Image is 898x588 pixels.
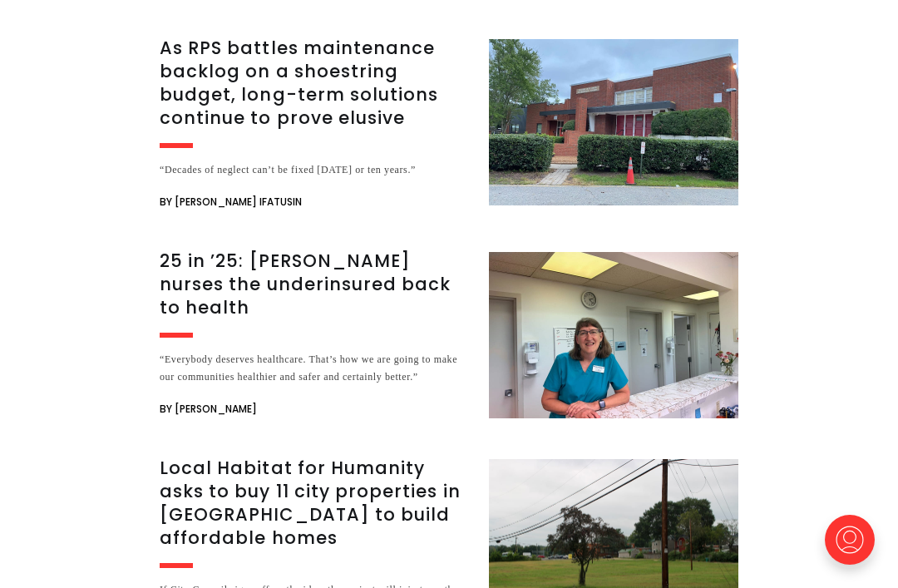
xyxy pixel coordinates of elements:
h3: Local Habitat for Humanity asks to buy 11 city properties in [GEOGRAPHIC_DATA] to build affordabl... [160,457,469,550]
span: By [PERSON_NAME] [160,399,257,419]
a: As RPS battles maintenance backlog on a shoestring budget, long-term solutions continue to prove ... [160,39,738,212]
h3: 25 in ’25: [PERSON_NAME] nurses the underinsured back to health [160,250,469,319]
a: 25 in ’25: [PERSON_NAME] nurses the underinsured back to health “Everybody deserves healthcare. T... [160,252,738,419]
div: “Everybody deserves healthcare. That’s how we are going to make our communities healthier and saf... [160,351,469,386]
span: By [PERSON_NAME] Ifatusin [160,192,302,212]
h3: As RPS battles maintenance backlog on a shoestring budget, long-term solutions continue to prove ... [160,37,469,130]
img: 25 in ’25: Marilyn Metzler nurses the underinsured back to health [489,252,738,418]
img: As RPS battles maintenance backlog on a shoestring budget, long-term solutions continue to prove ... [489,39,738,205]
div: “Decades of neglect can’t be fixed [DATE] or ten years.” [160,161,469,179]
iframe: portal-trigger [811,506,898,588]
